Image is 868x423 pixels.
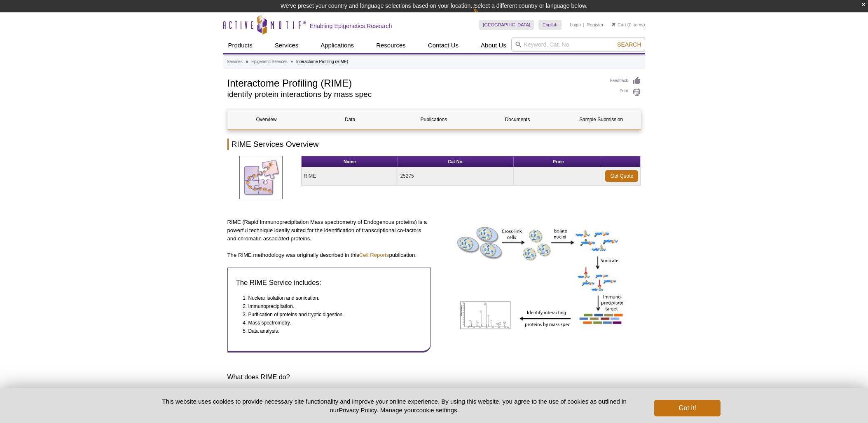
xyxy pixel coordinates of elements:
[654,400,720,416] button: Got it!
[398,167,514,185] td: 25275
[248,327,415,335] li: Data analysis.
[291,59,293,64] li: »
[248,302,415,310] li: Immunoprecipitation.
[239,156,283,199] img: RIME Service
[583,20,585,30] li: |
[302,156,398,167] th: Name
[610,76,641,85] a: Feedback
[612,20,645,30] li: (0 items)
[617,41,641,48] span: Search
[398,156,514,167] th: Cat No.
[476,38,511,53] a: About Us
[310,22,392,30] h2: Enabling Epigenetics Research
[570,22,581,28] a: Login
[316,38,359,53] a: Applications
[227,139,641,150] h2: RIME Services Overview
[473,6,495,26] img: Change Here
[236,278,423,288] h3: The RIME Service includes:
[227,76,602,89] h1: Interactome Profiling (RIME)
[479,110,556,129] a: Documents
[227,372,641,382] h3: What does RIME do?
[228,110,305,129] a: Overview
[615,41,643,48] button: Search
[511,38,645,52] input: Keyword, Cat. No.
[423,38,463,53] a: Contact Us
[296,59,348,64] li: Interactome Profiling (RIME)
[311,110,389,129] a: Data
[223,38,257,53] a: Products
[339,407,377,414] a: Privacy Policy
[587,22,604,28] a: Register
[248,319,415,327] li: Mass spectrometry.
[227,218,431,243] p: RIME (Rapid Immunoprecipitation Mass spectrometry of Endogenous proteins) is a powerful technique...
[248,310,415,319] li: Purification of proteins and tryptic digestion.
[359,252,389,258] a: Cell Reports
[302,167,398,185] td: RIME
[612,22,615,26] img: Your Cart
[452,218,627,341] img: RIME Method
[251,58,288,66] a: Epigenetic Services
[227,91,602,98] h2: identify protein interactions by mass spec
[479,20,535,30] a: [GEOGRAPHIC_DATA]
[148,397,641,414] p: This website uses cookies to provide necessary site functionality and improve your online experie...
[395,110,473,129] a: Publications
[246,59,248,64] li: »
[227,251,431,259] p: The RIME methodology was originally described in this publication.
[270,38,304,53] a: Services
[371,38,411,53] a: Resources
[538,20,562,30] a: English
[562,110,640,129] a: Sample Submission
[514,156,604,167] th: Price
[227,58,243,66] a: Services
[416,407,457,414] button: cookie settings
[610,87,641,96] a: Print
[248,294,415,302] li: Nuclear isolation and sonication.
[605,170,638,182] a: Get Quote
[612,22,626,28] a: Cart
